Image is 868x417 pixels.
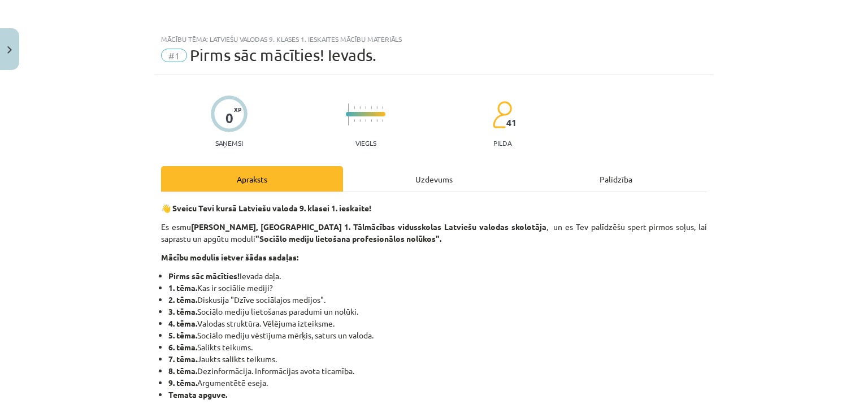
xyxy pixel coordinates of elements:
li: Argumentētē eseja. [168,377,707,389]
img: icon-short-line-57e1e144782c952c97e751825c79c345078a6d821885a25fce030b3d8c18986b.svg [382,106,383,109]
img: icon-short-line-57e1e144782c952c97e751825c79c345078a6d821885a25fce030b3d8c18986b.svg [376,106,377,109]
strong: "Sociālo mediju lietošana profesionālos nolūkos". [255,233,441,244]
img: icon-short-line-57e1e144782c952c97e751825c79c345078a6d821885a25fce030b3d8c18986b.svg [365,106,366,109]
li: Sociālo mediju vēstījuma mērķis, saturs un valoda. [168,329,707,341]
img: icon-short-line-57e1e144782c952c97e751825c79c345078a6d821885a25fce030b3d8c18986b.svg [354,119,355,122]
b: 6. tēma. [168,342,197,352]
span: 41 [506,118,517,128]
b: 8. tēma. [168,366,197,376]
strong: 4. tēma. [168,318,197,328]
strong: [PERSON_NAME], [GEOGRAPHIC_DATA] 1. Tālmācības vidusskolas Latviešu valodas skolotāja [191,221,546,232]
li: Salikts teikums. [168,341,707,353]
li: Ievada daļa. [168,270,707,282]
div: Uzdevums [343,166,525,192]
li: Sociālo mediju lietošanas paradumi un nolūki. [168,306,707,318]
strong: Temata apguve. [168,389,227,399]
strong: 3. tēma. [168,306,197,316]
li: Kas ir sociālie mediji? [168,282,707,294]
p: Viegls [355,139,376,147]
span: XP [234,106,241,112]
strong: Pirms sāc mācīties! [168,271,240,281]
div: 0 [225,110,233,126]
img: icon-short-line-57e1e144782c952c97e751825c79c345078a6d821885a25fce030b3d8c18986b.svg [371,106,372,109]
li: Valodas struktūra. Vēlējuma izteiksme. [168,318,707,329]
strong: Mācību modulis ietver šādas sadaļas: [161,252,298,262]
p: Saņemsi [211,139,248,147]
p: Es esmu , un es Tev palīdzēšu spert pirmos soļus, lai saprastu un apgūtu moduli [161,221,707,245]
img: icon-short-line-57e1e144782c952c97e751825c79c345078a6d821885a25fce030b3d8c18986b.svg [354,106,355,109]
span: Pirms sāc mācīties! Ievads. [190,46,376,64]
img: students-c634bb4e5e11cddfef0936a35e636f08e4e9abd3cc4e673bd6f9a4125e45ecb1.svg [492,101,512,129]
span: #1 [161,49,187,62]
div: Apraksts [161,166,343,192]
li: Diskusija "Dzīve sociālajos medijos". [168,294,707,306]
b: 5. tēma. [168,330,197,340]
li: Dezinformācija. Informācijas avota ticamība. [168,365,707,377]
img: icon-short-line-57e1e144782c952c97e751825c79c345078a6d821885a25fce030b3d8c18986b.svg [371,119,372,122]
b: 7. tēma. [168,354,197,364]
img: icon-short-line-57e1e144782c952c97e751825c79c345078a6d821885a25fce030b3d8c18986b.svg [359,106,361,109]
img: icon-short-line-57e1e144782c952c97e751825c79c345078a6d821885a25fce030b3d8c18986b.svg [376,119,377,122]
img: icon-close-lesson-0947bae3869378f0d4975bcd49f059093ad1ed9edebbc8119c70593378902aed.svg [7,46,12,54]
img: icon-long-line-d9ea69661e0d244f92f715978eff75569469978d946b2353a9bb055b3ed8787d.svg [348,103,349,125]
strong: 👋 Sveicu Tevi kursā Latviešu valoda 9. klasei 1. ieskaite! [161,203,371,213]
div: Mācību tēma: Latviešu valodas 9. klases 1. ieskaites mācību materiāls [161,35,707,43]
p: pilda [493,139,511,147]
b: 9. tēma. [168,377,197,388]
div: Palīdzība [525,166,707,192]
img: icon-short-line-57e1e144782c952c97e751825c79c345078a6d821885a25fce030b3d8c18986b.svg [365,119,366,122]
strong: 2. tēma. [168,294,197,305]
img: icon-short-line-57e1e144782c952c97e751825c79c345078a6d821885a25fce030b3d8c18986b.svg [359,119,361,122]
strong: 1. tēma. [168,283,197,293]
img: icon-short-line-57e1e144782c952c97e751825c79c345078a6d821885a25fce030b3d8c18986b.svg [382,119,383,122]
li: Jaukts salikts teikums. [168,353,707,365]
